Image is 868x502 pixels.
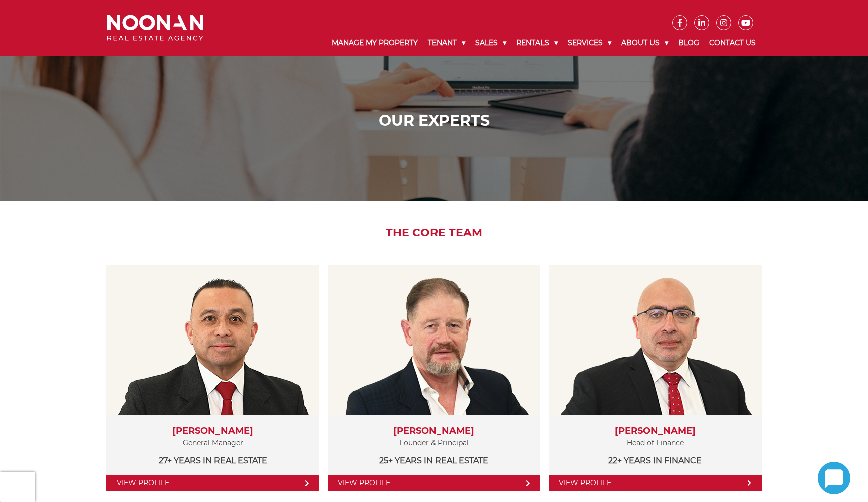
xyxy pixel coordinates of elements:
p: 25+ years in Real Estate [338,454,530,467]
a: Manage My Property [327,30,423,56]
h3: [PERSON_NAME] [338,426,530,437]
p: General Manager [117,437,309,449]
h2: The Core Team [99,226,769,239]
h3: [PERSON_NAME] [559,426,751,437]
p: 22+ years in Finance [559,454,751,467]
a: View Profile [328,475,540,491]
a: Sales [470,30,511,56]
a: Contact Us [704,30,761,56]
p: Founder & Principal [338,437,530,449]
h1: Our Experts [110,112,759,130]
p: 27+ years in Real Estate [117,454,309,467]
img: Noonan Real Estate Agency [107,15,203,41]
h3: [PERSON_NAME] [117,426,309,437]
a: Tenant [423,30,470,56]
a: Blog [673,30,704,56]
a: Services [563,30,616,56]
p: Head of Finance [559,437,751,449]
a: View Profile [549,475,762,491]
a: Rentals [511,30,563,56]
a: View Profile [106,475,319,491]
a: About Us [616,30,673,56]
